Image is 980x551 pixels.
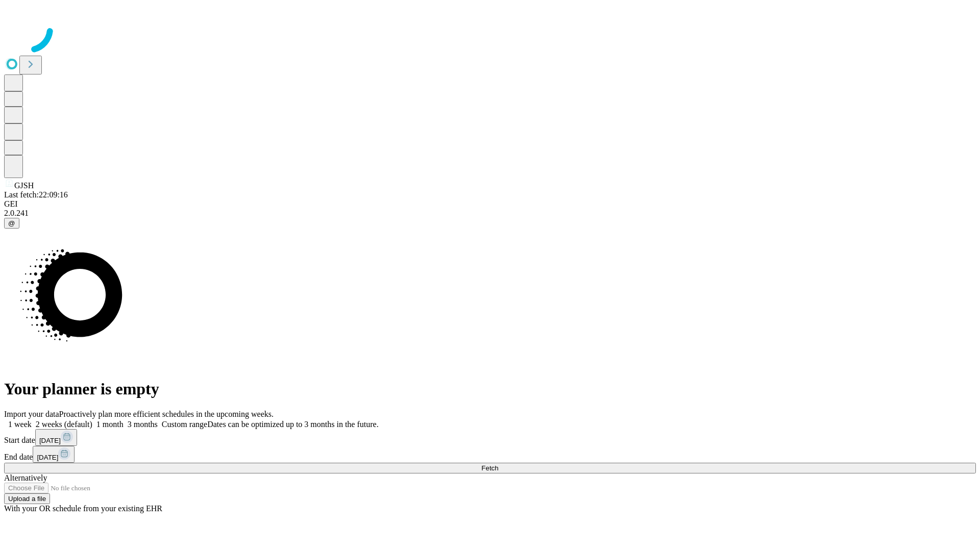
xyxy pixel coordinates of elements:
[36,420,92,429] span: 2 weeks (default)
[4,190,68,199] span: Last fetch: 22:09:16
[162,420,207,429] span: Custom range
[33,446,75,463] button: [DATE]
[14,181,34,190] span: GJSH
[4,199,976,209] div: GEI
[4,209,976,218] div: 2.0.241
[481,464,498,472] span: Fetch
[4,380,976,398] h1: Your planner is empty
[37,454,58,461] span: [DATE]
[4,410,59,418] span: Import your data
[35,429,77,446] button: [DATE]
[128,420,158,429] span: 3 months
[4,429,976,446] div: Start date
[8,420,32,429] span: 1 week
[4,504,162,513] span: With your OR schedule from your existing EHR
[4,218,19,229] button: @
[4,463,976,473] button: Fetch
[39,437,61,444] span: [DATE]
[4,473,47,482] span: Alternatively
[207,420,378,429] span: Dates can be optimized up to 3 months in the future.
[59,410,274,418] span: Proactively plan more efficient schedules in the upcoming weeks.
[4,493,50,504] button: Upload a file
[96,420,124,429] span: 1 month
[8,219,15,227] span: @
[4,446,976,463] div: End date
